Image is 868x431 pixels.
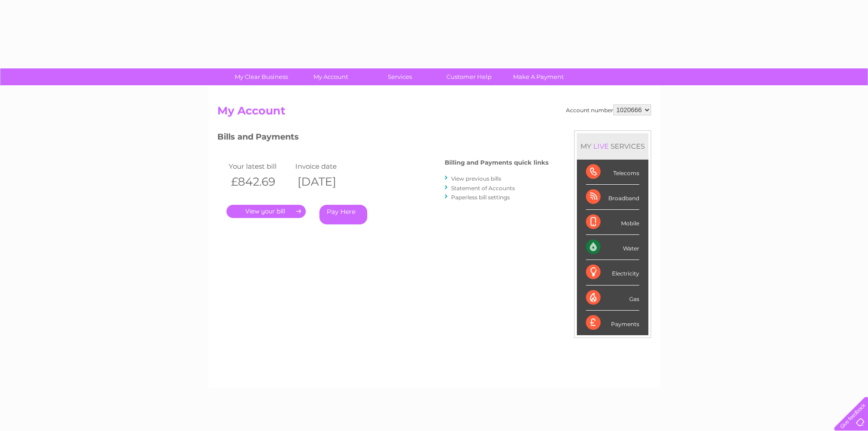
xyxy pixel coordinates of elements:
div: Gas [586,286,639,311]
a: Make A Payment [501,68,576,85]
td: Your latest bill [226,160,293,172]
td: Invoice date [293,160,360,172]
th: [DATE] [293,172,360,191]
div: Payments [586,311,639,335]
a: My Account [293,68,368,85]
div: Broadband [586,185,639,210]
th: £842.69 [226,172,293,191]
a: Paperless bill settings [451,194,510,201]
div: Telecoms [586,160,639,185]
a: View previous bills [451,175,501,182]
a: Services [362,68,437,85]
div: Electricity [586,260,639,285]
a: My Clear Business [224,68,299,85]
div: Water [586,235,639,260]
div: Account number [566,104,651,115]
div: Mobile [586,210,639,235]
a: Pay Here [319,205,367,224]
h2: My Account [217,104,651,122]
h3: Bills and Payments [217,130,549,146]
div: LIVE [591,142,611,151]
div: MY SERVICES [577,133,648,159]
a: Statement of Accounts [451,185,515,192]
a: Customer Help [431,68,507,85]
a: . [226,205,306,218]
h4: Billing and Payments quick links [445,159,549,166]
